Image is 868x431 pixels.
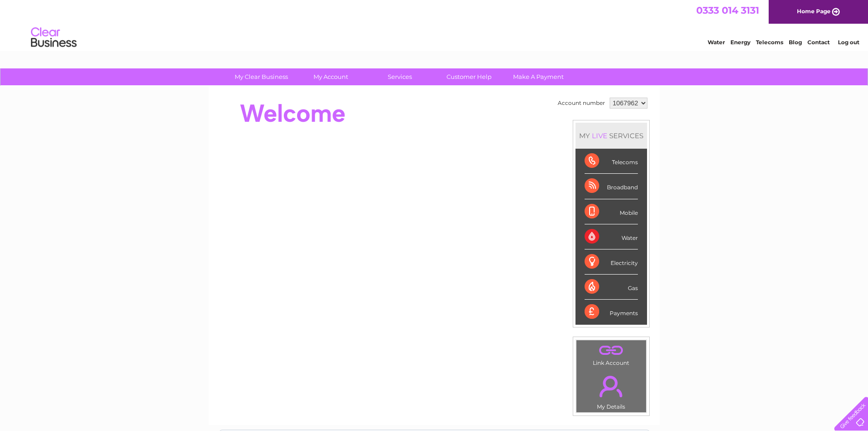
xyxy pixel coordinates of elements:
a: Log out [838,39,859,46]
div: Water [585,224,638,249]
a: Water [708,39,725,46]
td: Account number [555,95,607,111]
td: Link Account [576,340,647,369]
div: Broadband [585,174,638,199]
a: . [579,370,644,402]
div: Electricity [585,249,638,275]
div: MY SERVICES [575,123,647,149]
a: 0333 014 3131 [696,5,759,16]
a: Blog [789,39,802,46]
td: My Details [576,368,647,413]
div: LIVE [590,131,609,140]
a: Make A Payment [501,68,576,85]
div: Clear Business is a trading name of Verastar Limited (registered in [GEOGRAPHIC_DATA] No. 3667643... [219,5,650,44]
div: Mobile [585,199,638,224]
a: Services [362,68,437,85]
a: My Clear Business [224,68,299,85]
a: Customer Help [431,68,507,85]
div: Payments [585,300,638,324]
div: Gas [585,275,638,300]
a: Telecoms [756,39,783,46]
a: . [579,343,644,358]
a: My Account [293,68,368,85]
a: Contact [807,39,830,46]
div: Telecoms [585,149,638,174]
a: Energy [730,39,750,46]
img: logo.png [31,24,77,52]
